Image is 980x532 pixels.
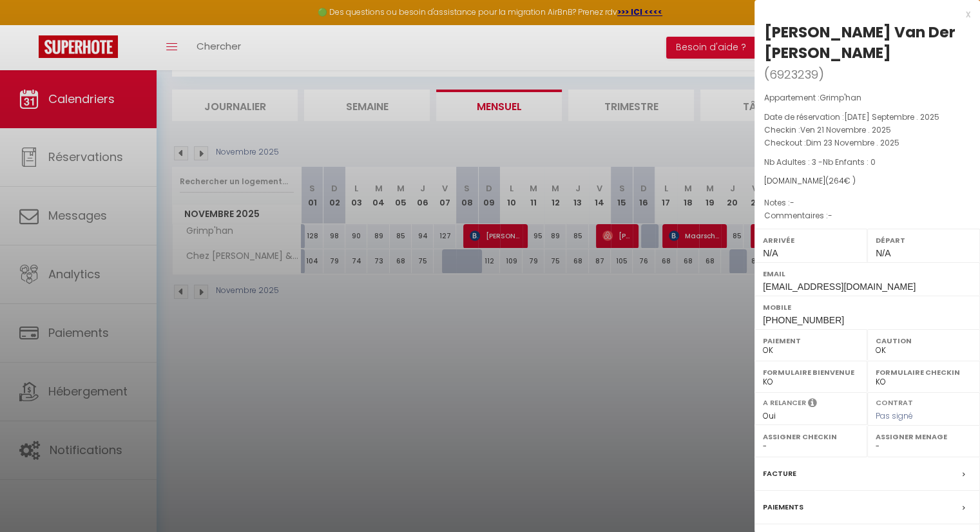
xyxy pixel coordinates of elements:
[764,65,824,83] span: ( )
[754,6,970,22] div: x
[829,175,844,186] span: 264
[764,209,970,222] p: Commentaires :
[764,91,970,104] p: Appartement :
[764,22,970,63] div: [PERSON_NAME] Van Der [PERSON_NAME]
[764,137,970,149] p: Checkout :
[790,197,794,208] span: -
[763,234,859,247] label: Arrivée
[876,248,890,258] span: N/A
[763,430,859,443] label: Assigner Checkin
[763,467,796,480] label: Facture
[764,175,970,187] div: [DOMAIN_NAME]
[763,397,806,408] label: A relancer
[844,111,939,122] span: [DATE] Septembre . 2025
[876,410,913,421] span: Pas signé
[876,366,972,379] label: Formulaire Checkin
[828,210,832,221] span: -
[763,315,844,325] span: [PHONE_NUMBER]
[825,175,856,186] span: ( € )
[763,267,972,280] label: Email
[764,196,970,209] p: Notes :
[763,366,859,379] label: Formulaire Bienvenue
[876,430,972,443] label: Assigner Menage
[764,157,876,167] span: Nb Adultes : 3 -
[876,397,913,406] label: Contrat
[769,66,818,82] span: 6923239
[806,137,899,148] span: Dim 23 Novembre . 2025
[763,334,859,347] label: Paiement
[820,92,861,103] span: Grimp'han
[763,500,803,514] label: Paiements
[764,124,970,137] p: Checkin :
[823,157,876,167] span: Nb Enfants : 0
[763,248,778,258] span: N/A
[763,301,972,314] label: Mobile
[800,124,891,135] span: Ven 21 Novembre . 2025
[876,334,972,347] label: Caution
[763,281,916,292] span: [EMAIL_ADDRESS][DOMAIN_NAME]
[808,397,817,412] i: Sélectionner OUI si vous souhaiter envoyer les séquences de messages post-checkout
[764,111,970,124] p: Date de réservation :
[876,234,972,247] label: Départ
